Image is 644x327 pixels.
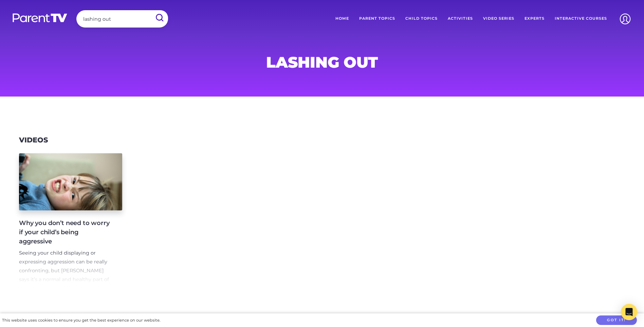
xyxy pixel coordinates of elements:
[443,10,478,27] a: Activities
[150,10,168,25] input: Submit
[330,10,354,27] a: Home
[159,55,486,69] h1: lashing out
[617,10,634,28] img: Account
[19,153,122,284] a: Why you don’t need to worry if your child’s being aggressive Seeing your child displaying or expr...
[596,315,637,325] button: Got it!
[478,10,519,27] a: Video Series
[19,250,109,300] span: Seeing your child displaying or expressing aggression can be really confronting, but [PERSON_NAME...
[621,304,637,320] div: Open Intercom Messenger
[400,10,443,27] a: Child Topics
[354,10,400,27] a: Parent Topics
[2,317,160,324] div: This website uses cookies to ensure you get the best experience on our website.
[19,219,111,246] h4: Why you don’t need to worry if your child’s being aggressive
[12,13,68,23] img: parenttv-logo-white.4c85aaf.svg
[19,136,48,144] h3: Videos
[76,10,168,28] input: Search ParentTV
[519,10,550,27] a: Experts
[550,10,612,27] a: Interactive Courses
